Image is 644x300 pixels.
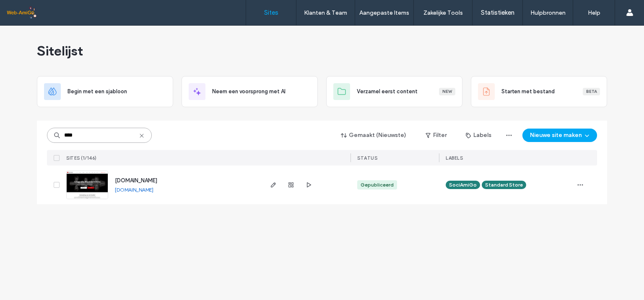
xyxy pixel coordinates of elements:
a: [DOMAIN_NAME] [115,177,157,184]
div: Beta [583,88,600,95]
label: Statistieken [481,9,514,16]
span: Standard Store [485,181,523,189]
label: Aangepaste Items [359,9,409,16]
span: Sites (1/146) [66,155,97,161]
div: Verzamel eerst contentNew [326,76,462,107]
div: Starten met bestandBeta [471,76,607,107]
span: Help [19,6,36,13]
div: Begin met een sjabloon [37,76,173,107]
button: Labels [458,129,499,142]
label: Sites [264,9,278,16]
span: Verzamel eerst content [357,87,418,96]
span: Sitelijst [37,42,83,59]
a: [DOMAIN_NAME] [115,187,153,193]
span: STATUS [357,155,377,161]
label: Zakelijke Tools [423,9,463,16]
span: Starten met bestand [501,87,555,96]
span: SociAmiGo [449,181,477,189]
button: Nieuwe site maken [522,129,597,142]
label: Help [588,9,600,16]
div: New [439,88,455,95]
label: Klanten & Team [304,9,347,16]
span: Begin met een sjabloon [68,87,127,96]
button: Gemaakt (Nieuwste) [334,129,414,142]
span: LABELS [446,155,463,161]
button: Filter [417,129,455,142]
span: Neem een voorsprong met AI [212,87,286,96]
label: Hulpbronnen [530,9,566,16]
div: Gepubliceerd [361,181,394,189]
div: Neem een voorsprong met AI [182,76,318,107]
